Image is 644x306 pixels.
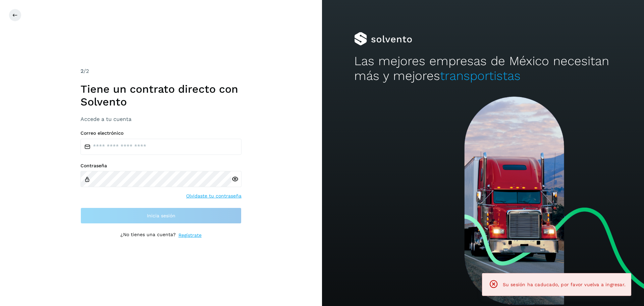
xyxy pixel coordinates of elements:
h1: Tiene un contrato directo con Solvento [80,83,241,108]
p: ¿No tienes una cuenta? [120,232,176,239]
span: Su sesión ha caducado, por favor vuelva a ingresar. [503,282,626,287]
h3: Accede a tu cuenta [80,116,241,122]
a: Olvidaste tu contraseña [186,192,241,200]
h2: Las mejores empresas de México necesitan más y mejores [354,54,612,84]
span: transportistas [440,69,521,83]
span: Inicia sesión [147,213,175,218]
label: Contraseña [80,163,241,169]
label: Correo electrónico [80,130,241,136]
button: Inicia sesión [80,208,241,224]
a: Regístrate [178,232,202,239]
div: /2 [80,67,241,75]
span: 2 [80,68,84,74]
